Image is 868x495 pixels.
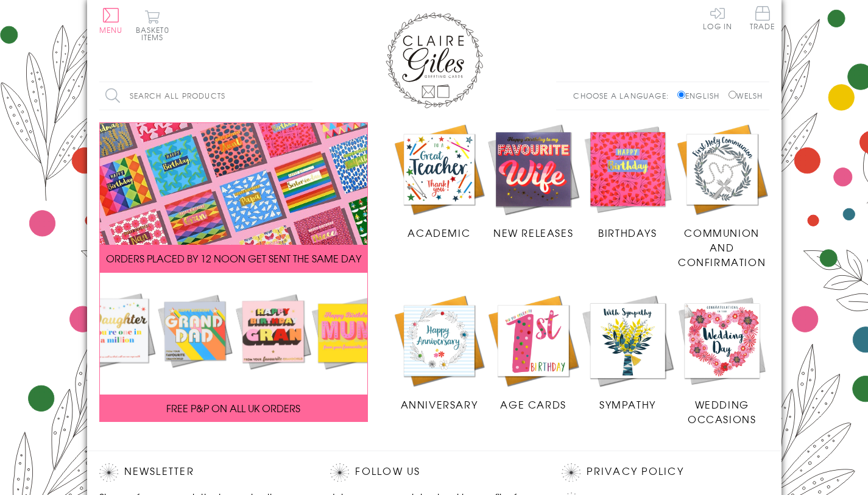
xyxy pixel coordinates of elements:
[166,401,300,415] span: FREE P&P ON ALL UK ORDERS
[677,90,725,101] label: English
[587,463,683,480] a: Privacy Policy
[500,397,566,412] span: Age Cards
[392,293,487,412] a: Anniversary
[573,90,675,101] p: Choose a language:
[141,24,169,43] span: 0 items
[99,463,306,482] h2: Newsletter
[688,397,756,426] span: Wedding Occasions
[678,225,766,269] span: Communion and Confirmation
[675,293,769,426] a: Wedding Occasions
[675,122,769,270] a: Communion and Confirmation
[392,122,487,240] a: Academic
[703,6,732,30] a: Log In
[750,6,775,32] a: Trade
[729,91,736,99] input: Welsh
[106,251,361,265] span: ORDERS PLACED BY 12 NOON GET SENT THE SAME DAY
[300,82,312,110] input: Search
[99,82,312,110] input: Search all products
[493,225,573,240] span: New Releases
[401,397,478,412] span: Anniversary
[136,10,169,41] button: Basket0 items
[99,8,123,33] button: Menu
[599,397,656,412] span: Sympathy
[598,225,657,240] span: Birthdays
[330,463,537,482] h2: Follow Us
[580,293,675,412] a: Sympathy
[580,122,675,240] a: Birthdays
[750,6,775,30] span: Trade
[386,12,483,108] img: Claire Giles Greetings Cards
[408,225,470,240] span: Academic
[486,293,580,412] a: Age Cards
[486,122,580,240] a: New Releases
[729,90,763,101] label: Welsh
[677,91,685,99] input: English
[99,24,123,35] span: Menu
